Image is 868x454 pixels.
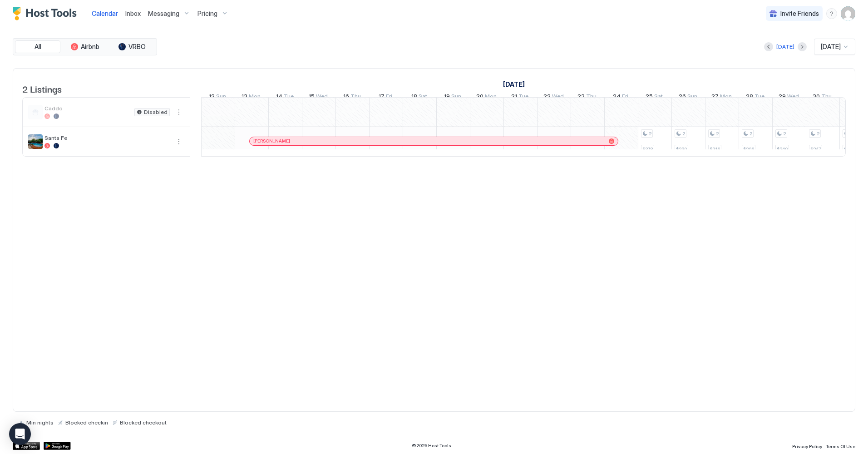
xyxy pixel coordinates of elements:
[216,93,226,102] span: Sun
[780,10,819,18] span: Invite Friends
[44,105,131,112] span: Caddo
[844,146,855,152] span: $282
[586,93,597,102] span: Thu
[92,9,118,18] a: Calendar
[764,42,773,51] button: Previous month
[716,131,719,137] span: 2
[755,93,764,102] span: Tue
[682,131,685,137] span: 2
[13,38,157,55] div: tab-group
[646,93,653,102] span: 25
[776,43,794,51] div: [DATE]
[239,91,263,104] a: October 13, 2025
[654,93,663,102] span: Sat
[679,93,686,102] span: 26
[249,93,261,102] span: Mon
[26,419,54,426] span: Min nights
[798,42,807,51] button: Next month
[577,93,585,102] span: 23
[284,93,294,102] span: Tue
[242,93,247,102] span: 13
[643,91,665,104] a: October 25, 2025
[787,93,799,102] span: Wed
[13,442,40,450] a: App Store
[341,91,363,104] a: October 16, 2025
[821,93,832,102] span: Thu
[451,93,461,102] span: Sun
[813,93,820,102] span: 30
[109,40,155,53] button: VRBO
[779,93,786,102] span: 29
[543,93,551,102] span: 22
[173,136,184,147] div: menu
[710,146,720,152] span: $216
[826,444,855,449] span: Terms Of Use
[65,419,108,426] span: Blocked checkin
[148,10,179,18] span: Messaging
[676,91,700,104] a: October 26, 2025
[44,442,71,450] a: Google Play Store
[22,82,62,95] span: 2 Listings
[309,93,315,102] span: 15
[173,136,184,147] button: More options
[611,91,631,104] a: October 24, 2025
[746,93,753,102] span: 28
[511,93,517,102] span: 21
[676,146,687,152] span: $230
[642,146,653,152] span: $378
[575,91,599,104] a: October 23, 2025
[207,91,228,104] a: October 12, 2025
[9,423,31,445] div: Open Intercom Messenger
[28,134,43,149] div: listing image
[720,93,732,102] span: Mon
[777,146,788,152] span: $240
[306,91,330,104] a: October 15, 2025
[792,441,822,450] a: Privacy Policy
[125,10,141,17] span: Inbox
[750,131,752,137] span: 2
[817,131,819,137] span: 2
[253,138,290,144] span: [PERSON_NAME]
[509,91,531,104] a: October 21, 2025
[35,43,41,51] span: All
[649,131,651,137] span: 2
[687,93,697,102] span: Sun
[442,91,464,104] a: October 19, 2025
[13,7,81,20] a: Host Tools Logo
[841,6,855,21] div: User profile
[44,134,170,141] span: Santa Fe
[173,107,184,118] div: menu
[622,93,628,102] span: Fri
[826,8,837,19] div: menu
[92,10,118,17] span: Calendar
[276,93,282,102] span: 14
[444,93,450,102] span: 19
[776,91,801,104] a: October 29, 2025
[343,93,349,102] span: 16
[476,93,483,102] span: 20
[128,43,146,51] span: VRBO
[711,93,719,102] span: 27
[821,43,841,51] span: [DATE]
[485,93,497,102] span: Mon
[379,93,385,102] span: 17
[810,91,834,104] a: October 30, 2025
[541,91,566,104] a: October 22, 2025
[125,9,141,18] a: Inbox
[411,93,417,102] span: 18
[783,131,786,137] span: 2
[743,146,754,152] span: $206
[552,93,564,102] span: Wed
[474,91,499,104] a: October 20, 2025
[350,93,361,102] span: Thu
[419,93,427,102] span: Sat
[810,146,821,152] span: $247
[173,107,184,118] button: More options
[209,93,215,102] span: 12
[775,41,796,52] button: [DATE]
[744,91,767,104] a: October 28, 2025
[412,443,451,449] span: © 2025 Host Tools
[120,419,167,426] span: Blocked checkout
